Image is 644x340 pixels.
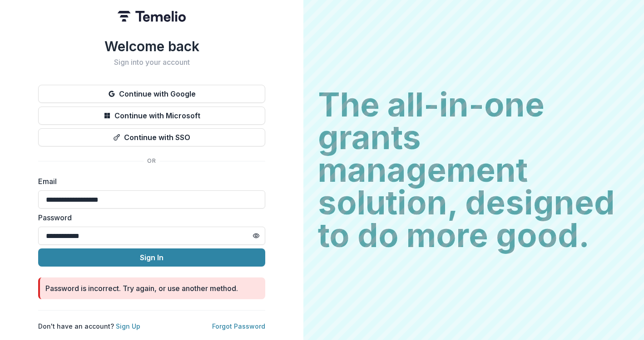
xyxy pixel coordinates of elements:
[212,322,265,330] a: Forgot Password
[38,128,265,146] button: Continue with SSO
[249,228,263,243] button: Toggle password visibility
[38,212,260,223] label: Password
[38,107,265,125] button: Continue with Microsoft
[38,58,265,67] h2: Sign into your account
[38,248,265,267] button: Sign In
[38,38,265,54] h1: Welcome back
[38,176,260,187] label: Email
[116,322,140,330] a: Sign Up
[38,85,265,103] button: Continue with Google
[118,11,186,22] img: Temelio
[38,321,140,331] p: Don't have an account?
[45,283,238,294] div: Password is incorrect. Try again, or use another method.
